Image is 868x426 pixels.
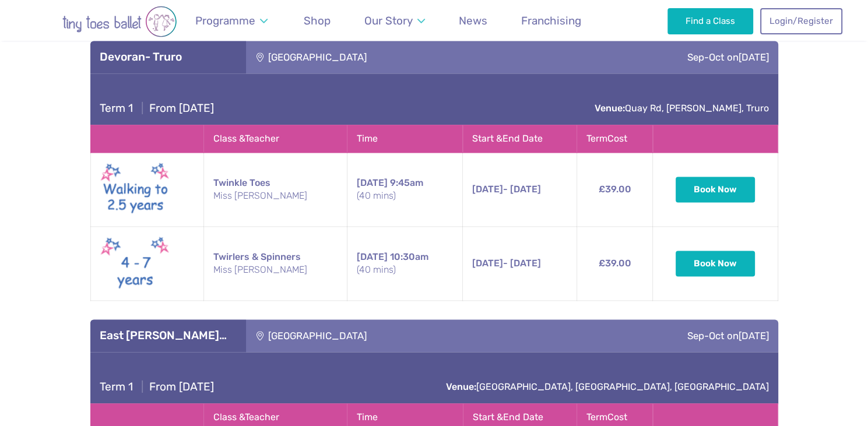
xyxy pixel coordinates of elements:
img: Twirlers & Spinners New (May 2025) [100,234,170,293]
th: Time [347,125,462,152]
span: [DATE] [472,258,503,269]
td: 10:30am [347,227,462,301]
a: News [454,7,493,34]
div: Sep-Oct on [547,41,778,73]
strong: Venue: [595,103,625,114]
a: Our Story [359,7,430,34]
span: [DATE] [472,184,503,195]
div: [GEOGRAPHIC_DATA] [246,41,547,73]
strong: Venue: [446,381,476,392]
h4: From [DATE] [100,380,214,394]
td: £39.00 [577,153,653,227]
td: £39.00 [577,227,653,301]
td: Twirlers & Spinners [203,227,347,301]
span: [DATE] [357,177,388,188]
span: Our Story [364,14,413,27]
span: [DATE] [357,251,388,262]
span: | [136,380,149,393]
div: Sep-Oct on [547,319,778,352]
td: 9:45am [347,153,462,227]
h4: From [DATE] [100,101,214,115]
a: Shop [298,7,336,34]
th: Term Cost [577,125,653,152]
a: Programme [190,7,273,34]
div: [GEOGRAPHIC_DATA] [246,319,547,352]
span: [DATE] [739,51,769,63]
button: Book Now [676,251,755,276]
td: Twinkle Toes [203,153,347,227]
span: Term 1 [100,101,133,115]
img: Walking to Twinkle New (May 2025) [100,160,170,219]
button: Book Now [676,177,755,202]
h3: East [PERSON_NAME]… [100,329,237,343]
small: Miss [PERSON_NAME] [213,263,338,276]
span: Shop [304,14,331,27]
span: Programme [195,14,255,27]
span: - [DATE] [472,184,541,195]
span: | [136,101,149,115]
small: (40 mins) [357,263,453,276]
small: (40 mins) [357,189,453,202]
h3: Devoran- Truro [100,50,237,64]
th: Start & End Date [463,125,577,152]
img: tiny toes ballet [26,6,213,37]
span: News [459,14,487,27]
span: Term 1 [100,380,133,393]
a: Venue:[GEOGRAPHIC_DATA], [GEOGRAPHIC_DATA], [GEOGRAPHIC_DATA] [446,381,769,392]
span: [DATE] [739,330,769,341]
a: Franchising [516,7,587,34]
a: Find a Class [667,8,753,34]
a: Venue:Quay Rd, [PERSON_NAME], Truro [595,103,769,114]
span: - [DATE] [472,258,541,269]
th: Class & Teacher [203,125,347,152]
small: Miss [PERSON_NAME] [213,189,338,202]
span: Franchising [521,14,581,27]
a: Login/Register [760,8,842,34]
